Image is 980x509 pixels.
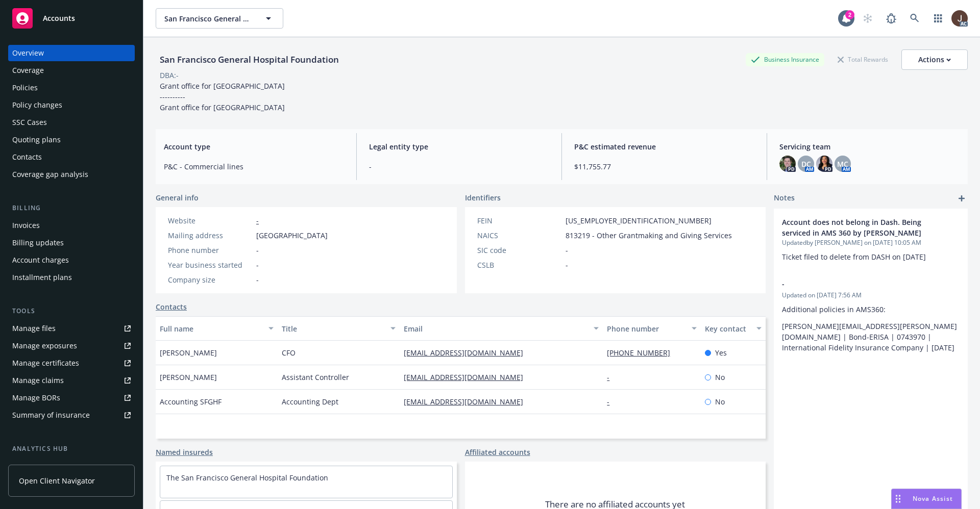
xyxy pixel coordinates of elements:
[951,10,968,27] img: photo
[282,323,384,334] div: Title
[465,447,530,457] a: Affiliated accounts
[566,245,568,256] span: -
[256,260,259,270] span: -
[705,323,750,334] div: Key contact
[12,320,56,337] div: Manage files
[12,407,90,423] div: Summary of insurance
[891,489,962,509] button: Nova Assist
[12,149,42,165] div: Contacts
[282,396,338,407] span: Accounting Dept
[8,62,135,79] a: Coverage
[782,291,960,300] span: Updated on [DATE] 7:56 AM
[774,192,795,205] span: Notes
[8,269,135,286] a: Installment plans
[168,230,252,241] div: Mailing address
[156,447,213,457] a: Named insureds
[465,192,501,203] span: Identifiers
[160,396,222,407] span: Accounting SFGHF
[12,338,77,354] div: Manage exposures
[160,81,285,112] span: Grant office for [GEOGRAPHIC_DATA] ---------- Grant office for [GEOGRAPHIC_DATA]
[156,316,278,341] button: Full name
[19,475,95,486] span: Open Client Navigator
[156,8,283,29] button: San Francisco General Hospital Foundation
[12,45,44,61] div: Overview
[701,316,766,341] button: Key contact
[8,217,135,234] a: Invoices
[168,215,252,226] div: Website
[477,245,561,256] div: SIC code
[8,203,135,213] div: Billing
[404,348,531,358] a: [EMAIL_ADDRESS][DOMAIN_NAME]
[164,161,344,172] span: P&C - Commercial lines
[8,306,135,316] div: Tools
[607,323,685,334] div: Phone number
[816,156,832,172] img: photo
[774,209,968,270] div: Account does not belong in Dash. Being serviced in AMS 360 by [PERSON_NAME]Updatedby [PERSON_NAME...
[12,390,60,406] div: Manage BORs
[845,10,854,19] div: 2
[166,473,328,482] a: The San Francisco General Hospital Foundation
[278,316,400,341] button: Title
[256,216,259,225] a: -
[256,274,259,285] span: -
[12,62,44,79] div: Coverage
[607,348,678,358] a: [PHONE_NUMBER]
[160,372,217,383] span: [PERSON_NAME]
[8,4,135,33] a: Accounts
[369,161,549,172] span: -
[774,270,968,361] div: -Updated on [DATE] 7:56 AMAdditional policies in AMS360:[PERSON_NAME][EMAIL_ADDRESS][PERSON_NAME]...
[782,304,960,315] p: Additional policies in AMS360:
[404,323,587,334] div: Email
[8,114,135,131] a: SSC Cases
[857,8,878,29] a: Start snowing
[566,260,568,270] span: -
[477,260,561,270] div: CSLB
[256,245,259,256] span: -
[156,301,187,312] a: Contacts
[782,238,960,247] span: Updated by [PERSON_NAME] on [DATE] 10:05 AM
[12,355,79,371] div: Manage certificates
[715,396,725,407] span: No
[477,215,561,226] div: FEIN
[8,132,135,148] a: Quoting plans
[837,159,848,169] span: MC
[782,278,933,289] span: -
[404,372,531,382] a: [EMAIL_ADDRESS][DOMAIN_NAME]
[904,8,925,29] a: Search
[8,407,135,423] a: Summary of insurance
[12,269,72,286] div: Installment plans
[156,53,343,66] div: San Francisco General Hospital Foundation
[369,141,549,152] span: Legal entity type
[782,321,960,353] p: [PERSON_NAME][EMAIL_ADDRESS][PERSON_NAME][DOMAIN_NAME] | Bond-ERISA | 0743970 | International Fid...
[12,252,69,268] div: Account charges
[8,97,135,113] a: Policy changes
[8,338,135,354] a: Manage exposures
[782,252,926,262] span: Ticket filed to delete from DASH on [DATE]
[168,260,252,270] div: Year business started
[43,14,75,22] span: Accounts
[782,217,933,238] span: Account does not belong in Dash. Being serviced in AMS 360 by [PERSON_NAME]
[164,141,344,152] span: Account type
[603,316,700,341] button: Phone number
[801,159,811,169] span: DC
[901,49,968,70] button: Actions
[8,45,135,61] a: Overview
[8,149,135,165] a: Contacts
[404,397,531,406] a: [EMAIL_ADDRESS][DOMAIN_NAME]
[715,347,727,358] span: Yes
[715,372,725,383] span: No
[8,80,135,96] a: Policies
[400,316,603,341] button: Email
[607,372,618,382] a: -
[282,347,296,358] span: CFO
[477,230,561,241] div: NAICS
[12,235,64,251] div: Billing updates
[566,230,732,241] span: 813219 - Other Grantmaking and Giving Services
[282,372,349,383] span: Assistant Controller
[168,274,252,285] div: Company size
[160,347,217,358] span: [PERSON_NAME]
[574,141,754,152] span: P&C estimated revenue
[8,390,135,406] a: Manage BORs
[913,494,953,503] span: Nova Assist
[168,245,252,256] div: Phone number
